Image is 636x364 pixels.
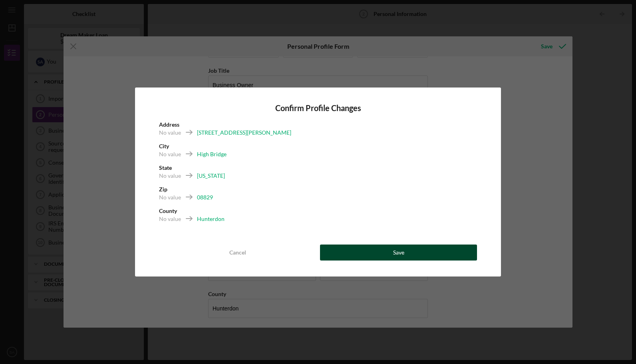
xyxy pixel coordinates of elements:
div: High Bridge [197,150,227,158]
div: Hunterdon [197,215,225,223]
button: Cancel [159,245,316,261]
div: No value [159,129,181,137]
div: Save [393,245,404,261]
button: Save [320,245,477,261]
b: Address [159,121,179,128]
b: State [159,164,172,171]
div: No value [159,193,181,201]
b: County [159,207,177,214]
div: [STREET_ADDRESS][PERSON_NAME] [197,129,291,137]
h4: Confirm Profile Changes [159,103,477,113]
b: Zip [159,186,167,193]
div: 08829 [197,193,213,201]
div: No value [159,150,181,158]
div: [US_STATE] [197,172,225,180]
div: No value [159,215,181,223]
div: Cancel [229,245,246,261]
b: City [159,143,169,149]
div: No value [159,172,181,180]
